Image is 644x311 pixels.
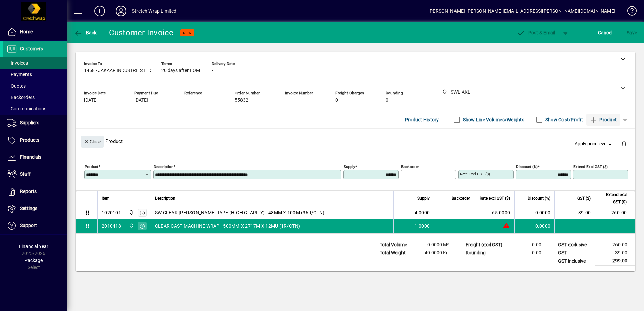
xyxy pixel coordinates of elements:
[572,138,616,150] button: Apply price level
[344,164,355,169] mat-label: Supply
[20,223,37,228] span: Support
[401,164,419,169] mat-label: Backorder
[590,114,617,125] span: Product
[3,69,67,80] a: Payments
[627,30,629,35] span: S
[155,195,175,202] span: Description
[428,6,615,16] div: [PERSON_NAME] [PERSON_NAME][EMAIL_ADDRESS][PERSON_NAME][DOMAIN_NAME]
[24,258,43,263] span: Package
[3,166,67,183] a: Staff
[452,195,470,202] span: Backorder
[127,222,135,230] span: SWL-AKL
[235,98,248,103] span: 55832
[3,80,67,92] a: Quotes
[102,209,121,216] div: 1020101
[595,257,635,265] td: 299.00
[155,209,325,216] span: SW CLEAR [PERSON_NAME] TAPE (HIGH CLARITY) - 48MM X 100M (36R/CTN)
[20,154,41,160] span: Financials
[3,92,67,103] a: Backorders
[513,27,559,39] button: Post & Email
[376,249,417,257] td: Total Weight
[415,209,430,216] span: 4.0000
[7,83,26,89] span: Quotes
[7,72,32,77] span: Payments
[595,241,635,249] td: 260.00
[575,140,613,147] span: Apply price level
[67,27,104,39] app-page-header-button: Back
[84,136,101,147] span: Close
[376,241,417,249] td: Total Volume
[20,189,37,194] span: Reports
[89,5,110,17] button: Add
[555,241,595,249] td: GST exclusive
[516,164,538,169] mat-label: Discount (%)
[102,195,110,202] span: Item
[514,206,554,219] td: 0.0000
[622,1,636,23] a: Knowledge Base
[132,6,177,16] div: Stretch Wrap Limited
[386,98,388,103] span: 0
[625,27,639,39] button: Save
[480,195,510,202] span: Rate excl GST ($)
[3,149,67,166] a: Financials
[577,195,591,202] span: GST ($)
[3,115,67,132] a: Suppliers
[7,106,46,111] span: Communications
[84,98,98,103] span: [DATE]
[7,95,35,100] span: Backorders
[155,223,300,229] span: CLEAR CAST MACHINE WRAP - 500MM X 2717M X 12MU (1R/CTN)
[417,195,430,202] span: Supply
[102,223,121,229] div: 2010418
[595,206,635,219] td: 260.00
[598,27,613,38] span: Cancel
[335,98,338,103] span: 0
[3,200,67,217] a: Settings
[20,120,39,125] span: Suppliers
[184,98,186,103] span: -
[3,217,67,234] a: Support
[3,183,67,200] a: Reports
[20,137,39,143] span: Products
[596,27,614,39] button: Cancel
[514,219,554,233] td: 0.0000
[509,249,549,257] td: 0.00
[415,223,430,229] span: 1.0000
[154,164,173,169] mat-label: Description
[20,171,31,177] span: Staff
[462,116,524,123] label: Show Line Volumes/Weights
[544,116,583,123] label: Show Cost/Profit
[127,209,135,216] span: SWL-AKL
[134,98,148,103] span: [DATE]
[19,244,48,249] span: Financial Year
[599,191,627,206] span: Extend excl GST ($)
[405,114,439,125] span: Product History
[84,68,151,73] span: 1458 - JAKAAR INDUSTRIES LTD
[7,60,28,66] span: Invoices
[616,141,632,147] app-page-header-button: Delete
[528,30,531,35] span: P
[161,68,200,73] span: 20 days after EOM
[3,103,67,114] a: Communications
[20,46,43,51] span: Customers
[183,31,192,35] span: NEW
[528,195,550,202] span: Discount (%)
[3,23,67,40] a: Home
[417,241,457,249] td: 0.0000 M³
[402,114,442,126] button: Product History
[109,27,174,38] div: Customer Invoice
[586,114,620,126] button: Product
[3,132,67,149] a: Products
[462,241,509,249] td: Freight (excl GST)
[417,249,457,257] td: 40.0000 Kg
[20,206,37,211] span: Settings
[285,98,286,103] span: -
[616,136,632,152] button: Delete
[462,249,509,257] td: Rounding
[478,209,510,216] div: 65.0000
[555,249,595,257] td: GST
[573,164,608,169] mat-label: Extend excl GST ($)
[595,249,635,257] td: 39.00
[460,172,490,176] mat-label: Rate excl GST ($)
[81,136,104,148] button: Close
[627,27,637,38] span: ave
